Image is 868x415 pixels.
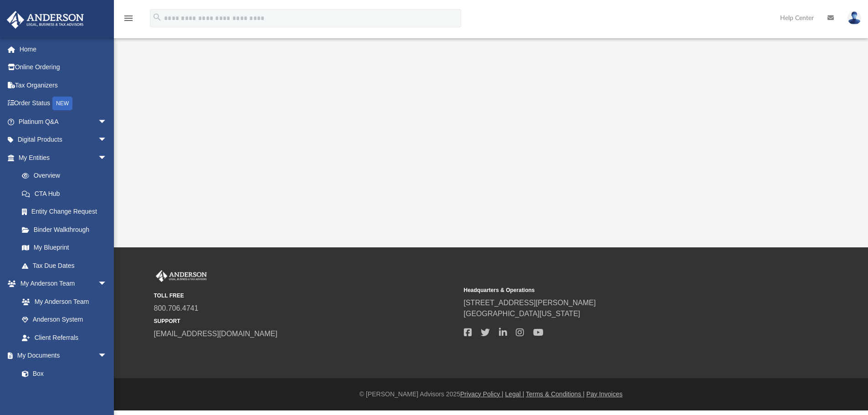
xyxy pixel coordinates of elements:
a: Client Referrals [13,328,116,347]
a: Meeting Minutes [13,383,116,401]
a: Tax Organizers [6,76,121,94]
a: Overview [13,167,121,185]
a: Online Ordering [6,58,121,77]
a: [STREET_ADDRESS][PERSON_NAME] [464,299,596,307]
a: [EMAIL_ADDRESS][DOMAIN_NAME] [154,330,277,338]
a: Order StatusNEW [6,94,121,113]
small: Headquarters & Operations [464,286,767,294]
a: 800.706.4741 [154,304,199,312]
a: My Documentsarrow_drop_down [6,347,116,365]
span: arrow_drop_down [98,347,116,365]
a: menu [123,17,134,24]
span: arrow_drop_down [98,113,116,131]
a: Privacy Policy | [460,390,503,398]
a: Legal | [505,390,524,398]
a: My Blueprint [13,239,116,257]
img: Anderson Advisors Platinum Portal [4,11,87,29]
span: arrow_drop_down [98,149,116,167]
span: arrow_drop_down [98,131,116,149]
i: menu [123,13,134,24]
div: © [PERSON_NAME] Advisors 2025 [114,389,868,399]
a: Anderson System [13,311,116,329]
a: Tax Due Dates [13,256,121,275]
img: Anderson Advisors Platinum Portal [154,270,209,282]
a: Platinum Q&Aarrow_drop_down [6,113,121,131]
small: SUPPORT [154,317,457,325]
a: My Anderson Teamarrow_drop_down [6,275,116,293]
a: Digital Productsarrow_drop_down [6,131,121,149]
a: Home [6,40,121,58]
a: Terms & Conditions | [526,390,585,398]
a: [GEOGRAPHIC_DATA][US_STATE] [464,310,580,318]
a: My Entitiesarrow_drop_down [6,149,121,167]
a: CTA Hub [13,184,121,203]
a: Box [13,364,112,383]
a: My Anderson Team [13,292,112,311]
small: TOLL FREE [154,292,457,300]
span: arrow_drop_down [98,275,116,293]
a: Entity Change Request [13,203,121,221]
img: User Pic [847,11,861,25]
a: Pay Invoices [586,390,622,398]
i: search [152,12,162,22]
a: Binder Walkthrough [13,220,121,239]
div: NEW [52,97,72,110]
